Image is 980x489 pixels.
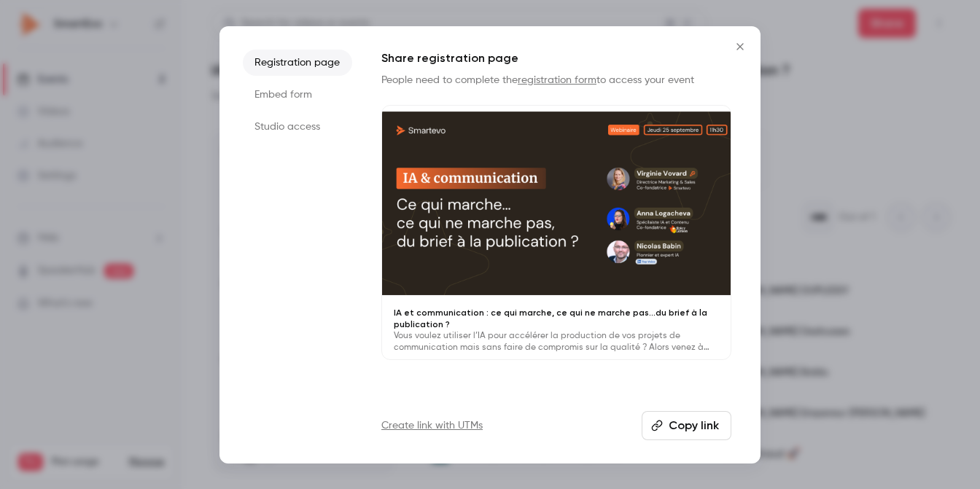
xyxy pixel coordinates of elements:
[726,32,755,61] button: Close
[243,82,352,108] li: Embed form
[394,307,719,330] p: IA et communication : ce qui marche, ce qui ne marche pas...du brief à la publication ?
[394,330,719,353] p: Vous voulez utiliser l’IA pour accélérer la production de vos projets de communication mais sans ...
[381,418,483,433] a: Create link with UTMs
[381,73,731,87] p: People need to complete the to access your event
[518,75,596,85] a: registration form
[381,50,731,67] h1: Share registration page
[381,105,731,361] a: IA et communication : ce qui marche, ce qui ne marche pas...du brief à la publication ?Vous voule...
[243,114,352,140] li: Studio access
[243,50,352,76] li: Registration page
[642,411,731,440] button: Copy link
